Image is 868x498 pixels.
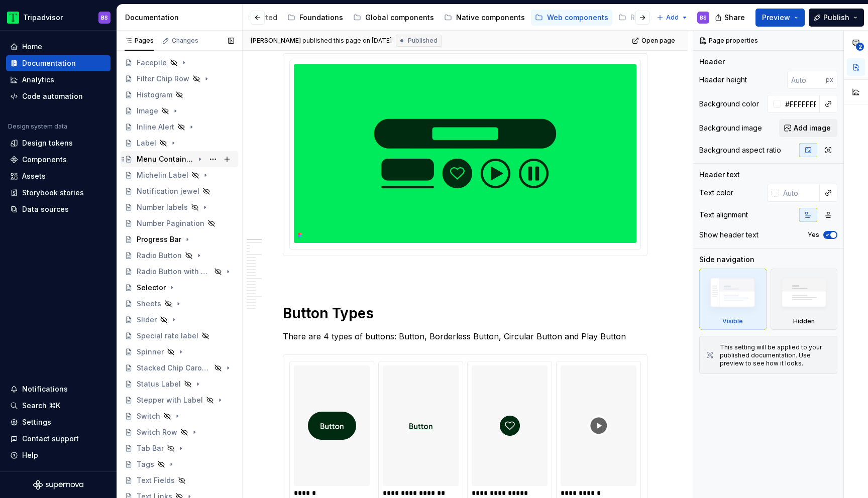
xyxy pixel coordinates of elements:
[137,138,156,148] div: Label
[720,343,831,367] div: This setting will be applied to your published documentation. Use preview to see how it looks.
[794,123,831,133] span: Add image
[121,408,238,424] a: Switch
[121,296,238,312] a: Sheets
[666,14,679,22] span: Add
[8,122,67,131] div: Design system data
[121,55,238,71] a: Facepile
[710,9,751,27] button: Share
[137,90,172,100] div: Histogram
[6,39,111,55] a: Home
[137,74,189,84] div: Filter Chip Row
[808,231,819,239] label: Yes
[121,344,238,360] a: Spinner
[121,215,238,231] a: Number Pagination
[629,34,680,48] a: Open page
[137,315,157,325] div: Slider
[349,10,438,26] a: Global components
[121,440,238,456] a: Tab Bar
[121,456,238,472] a: Tags
[137,154,194,164] div: Menu Container 🥶
[547,13,608,23] div: Web components
[22,171,46,181] div: Assets
[699,269,767,330] div: Visible
[137,202,188,212] div: Number labels
[137,347,164,357] div: Spinner
[699,75,747,85] div: Header height
[722,317,743,325] div: Visible
[137,170,188,180] div: Michelin Label
[137,186,199,196] div: Notification jewel
[6,185,111,201] a: Storybook stories
[809,9,864,27] button: Publish
[456,13,525,23] div: Native components
[137,395,203,405] div: Stepper with Label
[6,72,111,88] a: Analytics
[121,360,238,376] a: Stacked Chip Carousel
[299,13,343,23] div: Foundations
[6,168,111,184] a: Assets
[125,37,154,45] div: Pages
[6,447,111,463] button: Help
[121,103,238,119] a: Image
[699,57,725,67] div: Header
[699,230,758,240] div: Show header text
[125,13,238,23] div: Documentation
[283,10,347,26] a: Foundations
[724,13,745,23] span: Share
[22,75,54,85] div: Analytics
[137,251,182,261] div: Radio Button
[22,401,60,411] div: Search ⌘K
[699,99,759,109] div: Background color
[137,58,167,68] div: Facepile
[6,431,111,447] button: Contact support
[699,145,781,155] div: Background aspect ratio
[121,87,238,103] a: Histogram
[793,317,815,325] div: Hidden
[121,231,238,247] a: Progress Bar
[137,299,161,309] div: Sheets
[6,381,111,397] button: Notifications
[121,71,238,87] a: Filter Chip Row
[700,14,707,22] div: BS
[137,218,204,228] div: Number Pagination
[302,37,392,45] div: published this page on [DATE]
[121,392,238,408] a: Stepper with Label
[6,152,111,168] a: Components
[121,424,238,440] a: Switch Row
[699,170,740,180] div: Header text
[826,76,833,84] p: px
[2,7,115,28] button: TripadvisorBS
[137,443,164,453] div: Tab Bar
[137,122,174,132] div: Inline Alert
[33,480,83,490] a: Supernova Logo
[771,269,838,330] div: Hidden
[779,184,820,202] input: Auto
[6,135,111,151] a: Design tokens
[121,280,238,296] a: Selector
[137,234,181,244] div: Progress Bar
[654,11,691,25] button: Add
[22,91,83,101] div: Code automation
[22,417,51,427] div: Settings
[22,434,79,444] div: Contact support
[101,14,108,22] div: BS
[531,10,612,26] a: Web components
[22,58,76,68] div: Documentation
[137,363,211,373] div: Stacked Chip Carousel
[856,43,864,51] span: 2
[440,10,529,26] a: Native components
[755,9,805,27] button: Preview
[6,55,111,71] a: Documentation
[22,204,69,214] div: Data sources
[137,267,211,277] div: Radio Button with Label
[283,304,647,322] h1: Button Types
[762,13,790,23] span: Preview
[121,183,238,199] a: Notification jewel
[6,201,111,217] a: Data sources
[251,37,301,45] span: [PERSON_NAME]
[137,283,166,293] div: Selector
[823,13,849,23] span: Publish
[121,472,238,488] a: Text Fields
[283,330,647,342] p: There are 4 types of buttons: Button, Borderless Button, Circular Button and Play Button
[137,379,181,389] div: Status Label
